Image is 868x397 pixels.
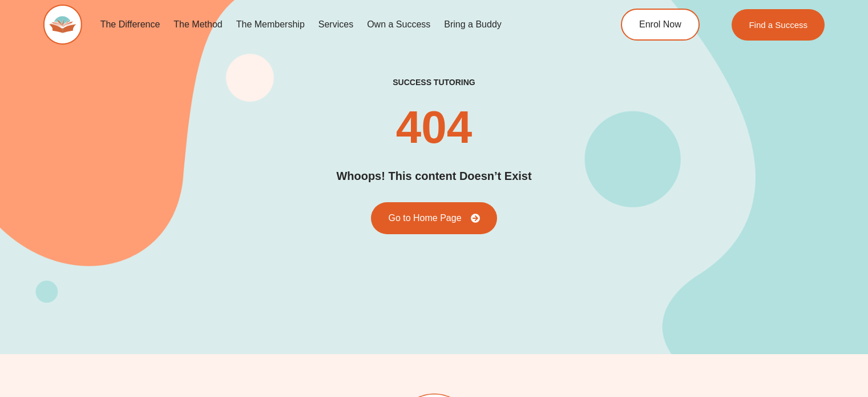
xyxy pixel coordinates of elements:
[360,11,437,38] a: Own a Success
[336,167,531,185] h2: Whoops! This content Doesn’t Exist
[229,11,312,38] a: The Membership
[94,11,576,38] nav: Menu
[639,20,681,29] span: Enrol Now
[94,11,167,38] a: The Difference
[312,11,360,38] a: Services
[621,9,700,41] a: Enrol Now
[732,9,825,41] a: Find a Success
[396,105,472,150] h2: 404
[393,77,475,87] h2: success tutoring
[749,21,808,29] span: Find a Success
[371,202,496,234] a: Go to Home Page
[167,11,229,38] a: The Method
[388,214,461,223] span: Go to Home Page
[437,11,508,38] a: Bring a Buddy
